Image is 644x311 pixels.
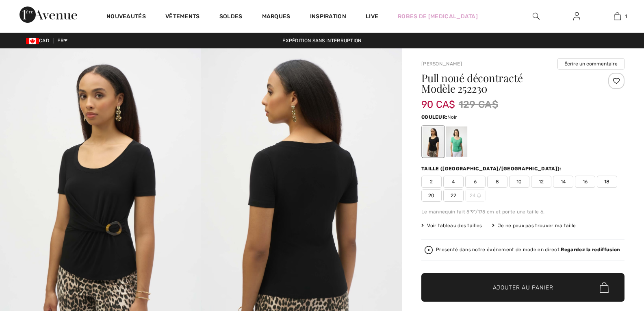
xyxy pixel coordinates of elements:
[573,11,580,21] img: Mes infos
[509,176,529,188] span: 10
[421,176,442,188] span: 2
[421,114,447,120] span: Couleur:
[436,247,620,252] div: Presenté dans notre événement de mode en direct.
[366,12,378,21] a: Live
[421,189,442,202] span: 20
[421,91,455,110] span: 90 CA$
[421,73,591,94] h1: Pull noué décontracté Modèle 252230
[493,283,553,292] span: Ajouter au panier
[421,222,482,229] span: Voir tableau des tailles
[20,7,77,23] img: 1ère Avenue
[106,13,146,22] a: Nouveautés
[597,176,617,188] span: 18
[423,126,444,157] div: Noir
[600,282,609,293] img: Bag.svg
[262,13,291,22] a: Marques
[477,194,481,198] img: ring-m.svg
[443,189,464,202] span: 22
[487,176,507,188] span: 8
[165,13,200,22] a: Vêtements
[425,246,433,254] img: Regardez la rediffusion
[557,58,624,70] button: Écrire un commentaire
[567,11,587,22] a: Se connecter
[443,176,464,188] span: 4
[57,38,67,43] span: FR
[561,247,620,252] strong: Regardez la rediffusion
[614,11,621,21] img: Mon panier
[625,13,627,20] span: 1
[447,114,457,120] span: Noir
[398,12,478,21] a: Robes de [MEDICAL_DATA]
[597,11,637,21] a: 1
[533,11,540,21] img: recherche
[492,222,576,229] div: Je ne peux pas trouver ma taille
[465,189,486,202] span: 24
[310,13,346,22] span: Inspiration
[219,13,243,22] a: Soldes
[26,38,39,44] img: Canadian Dollar
[446,126,467,157] div: Garden green
[459,97,498,112] span: 129 CA$
[421,208,624,215] div: Le mannequin fait 5'9"/175 cm et porte une taille 6.
[575,176,595,188] span: 16
[421,165,563,172] div: Taille ([GEOGRAPHIC_DATA]/[GEOGRAPHIC_DATA]):
[531,176,551,188] span: 12
[26,38,52,43] span: CAD
[421,273,624,302] button: Ajouter au panier
[421,61,462,67] a: [PERSON_NAME]
[553,176,573,188] span: 14
[465,176,486,188] span: 6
